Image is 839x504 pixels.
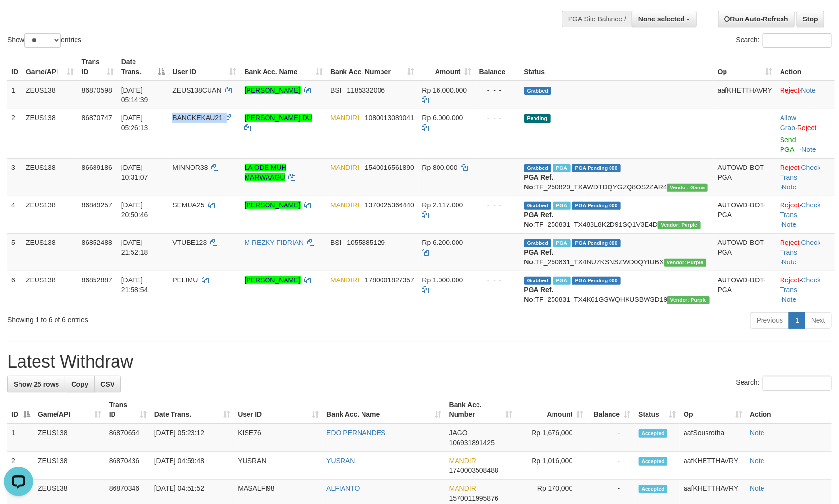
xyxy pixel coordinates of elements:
[172,86,221,94] span: ZEUS138CUAN
[776,158,835,196] td: · ·
[82,114,112,122] span: 86870747
[22,233,78,271] td: ZEUS138
[7,311,343,325] div: Showing 1 to 6 of 6 entries
[797,124,817,131] a: Reject
[449,429,468,437] span: JAGO
[445,396,516,424] th: Bank Acc. Number: activate to sort column ascending
[516,424,588,452] td: Rp 1,676,000
[14,380,59,388] span: Show 25 rows
[121,239,148,256] span: [DATE] 21:52:18
[7,109,22,158] td: 2
[782,221,797,228] a: Note
[4,4,33,33] button: Open LiveChat chat widget
[776,81,835,109] td: ·
[22,109,78,158] td: ZEUS138
[7,352,832,372] h1: Latest Withdraw
[422,276,463,284] span: Rp 1.000.000
[553,239,570,247] span: Marked by aafsolysreylen
[7,233,22,271] td: 5
[323,396,445,424] th: Bank Acc. Name: activate to sort column ascending
[245,164,286,181] a: LA ODE MUH MARWAAGU
[34,424,105,452] td: ZEUS138
[776,53,835,81] th: Action
[7,53,22,81] th: ID
[520,53,714,81] th: Status
[763,376,832,391] input: Search:
[7,158,22,196] td: 3
[520,158,714,196] td: TF_250829_TXAWDTDQYGZQ8OS2ZAR4
[776,196,835,233] td: · ·
[780,201,820,219] a: Check Trans
[524,277,552,285] span: Grabbed
[449,439,495,447] span: Copy 106931891425 to clipboard
[588,396,635,424] th: Balance: activate to sort column ascending
[330,201,359,209] span: MANDIRI
[780,276,820,294] a: Check Trans
[780,86,800,94] a: Reject
[105,396,151,424] th: Trans ID: activate to sort column ascending
[422,114,463,122] span: Rp 6.000.000
[121,86,148,104] span: [DATE] 05:14:39
[780,239,820,256] a: Check Trans
[82,86,112,94] span: 86870598
[365,276,414,284] span: Copy 1780001827357 to clipboard
[780,164,820,181] a: Check Trans
[422,201,463,209] span: Rp 2.117.000
[151,396,234,424] th: Date Trans.: activate to sort column ascending
[449,457,478,465] span: MANDIRI
[234,396,323,424] th: User ID: activate to sort column ascending
[82,201,112,209] span: 86849257
[802,146,817,153] a: Note
[635,396,680,424] th: Status: activate to sort column ascending
[667,296,710,304] span: Vendor URL: https://trx4.1velocity.biz
[750,485,764,492] a: Note
[479,238,516,247] div: - - -
[422,164,458,171] span: Rp 800.000
[736,376,832,391] label: Search:
[82,239,112,246] span: 86852488
[782,296,797,303] a: Note
[680,424,746,452] td: aafSousrotha
[667,184,708,192] span: Vendor URL: https://trx31.1velocity.biz
[7,81,22,109] td: 1
[763,33,832,48] input: Search:
[572,164,621,172] span: PGA Pending
[172,164,208,171] span: MINNOR38
[94,376,121,392] a: CSV
[347,239,385,246] span: Copy 1055385129 to clipboard
[121,114,148,131] span: [DATE] 05:26:13
[780,164,800,171] a: Reject
[718,11,795,27] a: Run Auto-Refresh
[172,114,223,122] span: BANGKEKAU21
[750,312,789,329] a: Previous
[524,239,552,247] span: Grabbed
[7,33,81,48] label: Show entries
[422,86,467,94] span: Rp 16.000.000
[241,53,327,81] th: Bank Acc. Name: activate to sort column ascending
[714,196,776,233] td: AUTOWD-BOT-PGA
[780,239,800,246] a: Reject
[479,200,516,210] div: - - -
[7,424,34,452] td: 1
[789,312,805,329] a: 1
[245,114,312,122] a: [PERSON_NAME] DU
[326,457,355,465] a: YUSRAN
[169,53,240,81] th: User ID: activate to sort column ascending
[100,380,114,388] span: CSV
[524,286,553,303] b: PGA Ref. No:
[524,87,552,95] span: Grabbed
[121,164,148,181] span: [DATE] 10:31:07
[750,429,764,437] a: Note
[780,136,796,153] a: Send PGA
[7,396,34,424] th: ID: activate to sort column descending
[330,239,342,246] span: BSI
[7,196,22,233] td: 4
[22,271,78,308] td: ZEUS138
[365,114,414,122] span: Copy 1080013089041 to clipboard
[553,277,570,285] span: Marked by aafsolysreylen
[479,113,516,123] div: - - -
[71,380,88,388] span: Copy
[172,201,204,209] span: SEMUA25
[449,485,478,492] span: MANDIRI
[121,276,148,294] span: [DATE] 21:58:54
